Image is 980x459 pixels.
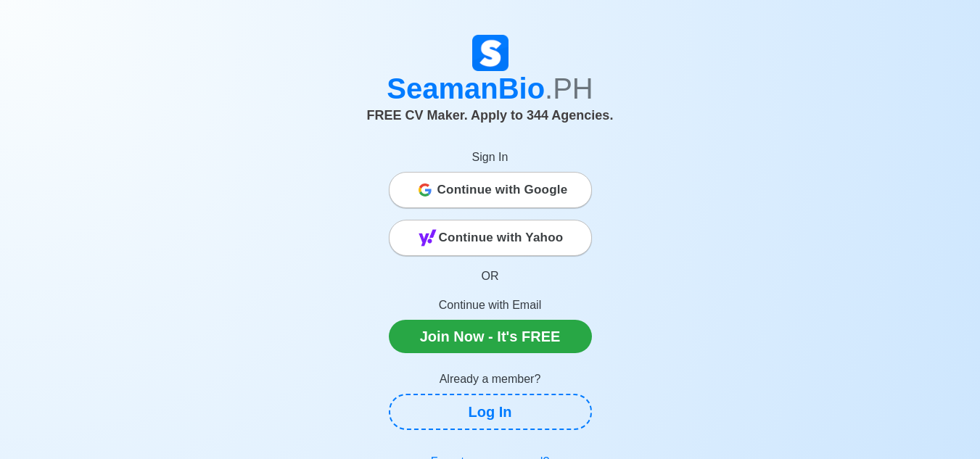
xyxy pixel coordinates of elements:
span: Continue with Google [437,175,568,204]
h1: SeamanBio [88,71,893,106]
span: Continue with Yahoo [439,223,564,252]
p: OR [389,268,592,285]
span: FREE CV Maker. Apply to 344 Agencies. [367,108,614,123]
button: Continue with Yahoo [389,220,592,256]
p: Sign In [389,149,592,166]
img: Logo [472,35,508,71]
span: .PH [545,73,593,104]
p: Already a member? [389,371,592,388]
button: Continue with Google [389,172,592,208]
a: Log In [389,394,592,430]
p: Continue with Email [389,297,592,314]
a: Join Now - It's FREE [389,320,592,353]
